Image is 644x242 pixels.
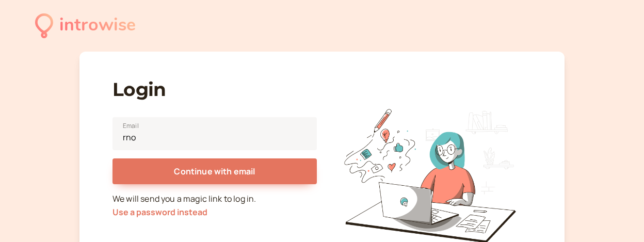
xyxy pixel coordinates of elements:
[174,166,255,177] span: Continue with email
[59,11,136,40] div: introwise
[112,207,207,217] button: Use a password instead
[123,121,139,131] span: Email
[35,11,136,40] a: introwise
[112,78,317,101] h1: Login
[112,117,317,150] input: Email
[112,192,317,219] p: We will send you a magic link to log in.
[112,158,317,184] button: Continue with email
